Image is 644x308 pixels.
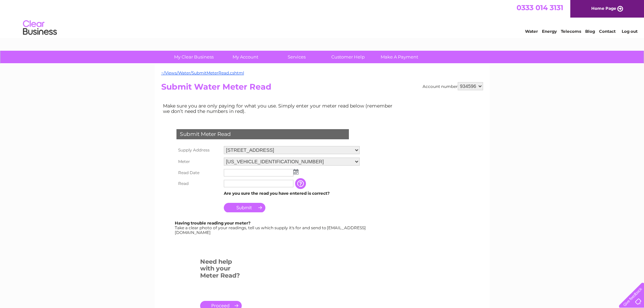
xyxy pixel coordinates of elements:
[525,29,538,34] a: Water
[175,167,222,178] th: Read Date
[163,4,482,33] div: Clear Business is a trading name of Verastar Limited (registered in [GEOGRAPHIC_DATA] No. 3667643...
[622,29,638,34] a: Log out
[585,29,595,34] a: Blog
[217,51,273,63] a: My Account
[293,169,299,174] img: ...
[423,82,483,90] div: Account number
[224,203,265,212] input: Submit
[561,29,581,34] a: Telecoms
[166,51,222,63] a: My Clear Business
[200,257,242,283] h3: Need help with your Meter Read?
[161,82,483,95] h2: Submit Water Meter Read
[161,101,398,116] td: Make sure you are only paying for what you use. Simply enter your meter read below (remember we d...
[372,51,427,63] a: Make A Payment
[175,156,222,167] th: Meter
[175,144,222,156] th: Supply Address
[542,29,557,34] a: Energy
[320,51,376,63] a: Customer Help
[161,70,244,75] a: ~/Views/Water/SubmitMeterRead.cshtml
[176,129,349,139] div: Submit Meter Read
[295,178,307,189] input: Information
[175,220,251,226] b: Having trouble reading your meter?
[23,18,57,38] img: logo.png
[517,3,563,12] a: 0333 014 3131
[222,189,361,198] td: Are you sure the read you have entered is correct?
[175,221,367,235] div: Take a clear photo of your readings, tell us which supply it's for and send to [EMAIL_ADDRESS][DO...
[175,178,222,189] th: Read
[269,51,325,63] a: Services
[599,29,616,34] a: Contact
